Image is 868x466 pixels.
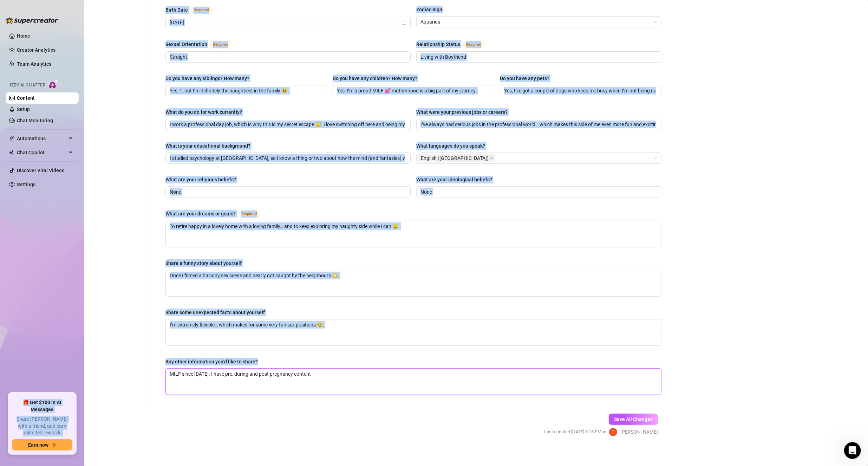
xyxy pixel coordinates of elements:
a: Team Analytics [17,61,51,67]
input: What are your religious beliefs? [170,188,405,196]
label: Sexual Orientation [165,40,239,48]
img: logo-BBDzfeDw.svg [6,17,58,24]
span: Last updated: [DATE] 5:15 PM by [544,428,606,435]
span: 😐 [116,393,126,407]
div: Any other information you'd like to share? [165,358,258,365]
label: Share some unexpected facts about yourself [165,309,270,316]
span: Save All Changes [614,416,653,422]
div: Sexual Orientation [165,40,207,48]
iframe: Intercom live chat [844,442,861,459]
div: Zodiac Sign [416,6,442,13]
label: What are your dreams or goals? [165,209,267,218]
label: What is your educational background? [165,142,255,150]
label: Relationship Status [416,40,492,48]
span: 🎁 Get $100 in AI Messages [12,399,72,413]
span: close [490,156,494,160]
span: 😞 [97,393,107,407]
label: Share a funny story about yourself [165,259,247,267]
span: English (UK) [418,154,495,162]
div: Did this answer your question? [8,386,233,394]
div: What are your dreams or goals? [165,210,236,218]
img: Tilly Jamie [609,428,617,436]
span: smiley reaction [130,393,148,407]
span: English ([GEOGRAPHIC_DATA]) [421,154,489,162]
div: Share a funny story about yourself [165,259,242,267]
label: Any other information you'd like to share? [165,358,263,365]
div: What is your educational background? [165,142,250,150]
textarea: Share some unexpected facts about yourself [166,319,661,345]
span: Required [239,210,260,218]
span: disappointed reaction [93,393,112,407]
label: Do you have any children? How many? [333,75,422,82]
button: Save All Changes [609,414,658,425]
span: Chat Copilot [17,147,67,158]
div: Do you have any children? How many? [333,75,417,82]
input: Do you have any children? How many? [337,87,489,95]
button: go back [5,3,18,16]
button: Earn nowarrow-right [12,439,72,451]
label: Do you have any siblings? How many? [165,75,254,82]
img: AI Chatter [48,79,59,89]
label: What were your previous jobs or careers? [416,108,513,116]
span: Share [PERSON_NAME] with a friend, and earn unlimited rewards [12,416,72,436]
a: Open in help center [93,416,149,422]
input: What languages do you speak? [497,154,498,162]
a: Discover Viral Videos [17,168,64,173]
a: Creator Analytics [17,44,73,56]
span: thunderbolt [9,136,15,141]
div: Relationship Status [416,40,460,48]
div: Birth Date [165,6,188,14]
label: What languages do you speak? [416,142,490,150]
input: What were your previous jobs or careers? [420,121,656,128]
span: 😃 [134,393,144,407]
img: Chat Copilot [9,150,14,155]
textarea: Share a funny story about yourself [166,270,661,296]
div: Do you have any siblings? How many? [165,75,249,82]
span: Required [210,41,231,48]
div: What do you do for work currently? [165,108,242,116]
input: Do you have any siblings? How many? [170,87,321,95]
div: Share some unexpected facts about yourself [165,309,265,316]
input: Relationship Status [420,53,656,61]
label: What do you do for work currently? [165,108,247,116]
input: Sexual Orientation [170,53,405,61]
a: Settings [17,182,35,187]
span: Required [191,6,212,14]
button: Collapse window [211,3,224,16]
a: Chat Monitoring [17,118,53,123]
input: What is your educational background? [170,154,405,162]
div: What are your religious beliefs? [165,176,236,183]
a: Content [17,95,35,101]
div: What were your previous jobs or careers? [416,108,508,116]
a: Setup [17,106,30,112]
span: arrow-right [51,442,56,447]
label: Birth Date [165,6,220,14]
input: Birth Date [170,19,400,26]
label: What are your ideological beliefs? [416,176,497,183]
span: neutral face reaction [112,393,130,407]
div: What are your ideological beliefs? [416,176,492,183]
a: Home [17,33,30,39]
span: Automations [17,133,67,144]
input: Do you have any pets? [504,87,656,95]
input: What do you do for work currently? [170,121,405,128]
textarea: Any other information you'd like to share? [166,369,661,395]
span: Izzy AI Chatter [10,82,45,89]
span: Aquarius [420,17,657,27]
div: Do you have any pets? [500,75,549,82]
label: Zodiac Sign [416,6,447,13]
span: Earn now [28,442,48,448]
textarea: What are your dreams or goals? [166,221,661,247]
div: What languages do you speak? [416,142,485,150]
span: [PERSON_NAME] [620,428,658,436]
span: Required [463,41,484,48]
div: Close [224,3,237,15]
label: Do you have any pets? [500,75,554,82]
input: What are your ideological beliefs? [420,188,656,196]
label: What are your religious beliefs? [165,176,241,183]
